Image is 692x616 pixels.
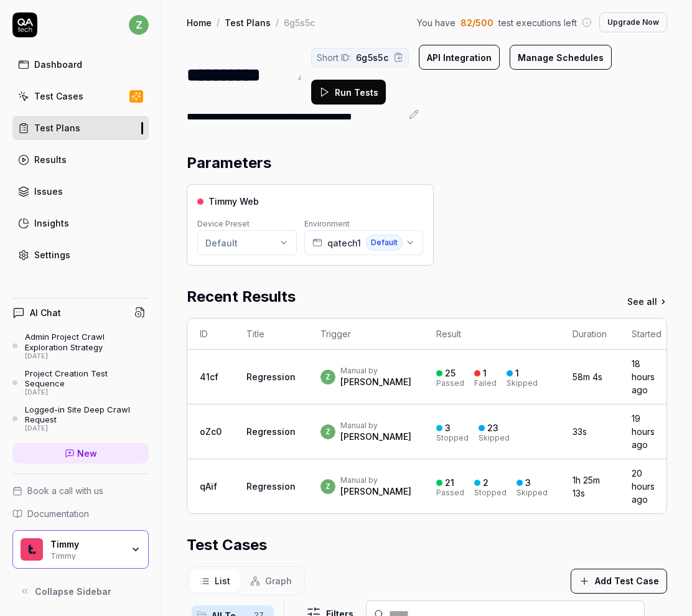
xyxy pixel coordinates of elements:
a: Documentation [12,507,149,520]
div: [PERSON_NAME] [340,376,411,388]
div: Passed [436,380,464,387]
h4: AI Chat [30,306,61,319]
div: 23 [487,422,498,434]
div: / [217,16,220,29]
div: Issues [34,185,63,198]
time: 19 hours ago [632,413,655,450]
a: Project Creation Test Sequence[DATE] [12,368,149,397]
h2: Recent Results [187,286,296,308]
button: Upgrade Now [599,12,667,32]
span: Documentation [27,507,89,520]
div: 2 [483,477,489,488]
a: New [12,443,149,464]
time: 20 hours ago [632,468,655,505]
span: z [320,424,335,439]
span: Book a call with us [27,484,103,497]
div: Dashboard [34,58,82,71]
div: [DATE] [25,388,149,397]
div: Results [34,153,67,166]
div: / [276,16,279,29]
a: 41cf [200,371,218,382]
th: Result [424,319,560,350]
button: qatech1Default [304,230,423,255]
label: Device Preset [197,219,250,228]
a: Book a call with us [12,484,149,497]
div: [DATE] [25,424,149,433]
a: Test Plans [225,16,271,29]
div: Timmy [50,539,123,550]
button: Manage Schedules [510,45,612,70]
img: Timmy Logo [21,538,43,561]
div: 6g5s5c [284,16,315,29]
span: Default [366,235,403,251]
div: [PERSON_NAME] [340,431,411,443]
div: Timmy [50,550,123,560]
div: Settings [34,248,70,261]
a: oZc0 [200,426,222,437]
button: Run Tests [311,80,386,105]
time: 1h 25m 13s [573,475,600,498]
h2: Test Cases [187,534,267,556]
a: Test Plans [12,116,149,140]
div: Manual by [340,421,411,431]
span: qatech1 [327,236,361,250]
th: Title [234,319,308,350]
div: Default [205,236,238,250]
div: Test Plans [34,121,80,134]
div: Stopped [474,489,507,497]
div: 21 [445,477,454,488]
a: Logged-in Site Deep Crawl Request[DATE] [12,404,149,433]
a: qAif [200,481,217,492]
span: 82 / 500 [461,16,493,29]
div: 3 [525,477,531,488]
button: Collapse Sidebar [12,579,149,604]
div: Insights [34,217,69,230]
div: Logged-in Site Deep Crawl Request [25,404,149,425]
div: 1 [515,368,519,379]
a: Regression [246,426,296,437]
div: Skipped [479,434,510,442]
a: Test Cases [12,84,149,108]
span: z [320,370,335,385]
span: Short ID: [317,51,351,64]
th: Trigger [308,319,424,350]
a: Regression [246,371,296,382]
label: Environment [304,219,350,228]
time: 58m 4s [573,371,602,382]
button: Add Test Case [571,569,667,594]
a: Dashboard [12,52,149,77]
a: Insights [12,211,149,235]
span: Graph [265,574,292,587]
th: Started [619,319,674,350]
span: New [77,447,97,460]
a: Issues [12,179,149,203]
button: Timmy LogoTimmyTimmy [12,530,149,569]
div: Failed [474,380,497,387]
div: 25 [445,368,456,379]
a: Settings [12,243,149,267]
button: Default [197,230,297,255]
div: [PERSON_NAME] [340,485,411,498]
span: You have [417,16,456,29]
time: 18 hours ago [632,358,655,395]
div: Manual by [340,475,411,485]
button: Graph [240,569,302,592]
div: Passed [436,489,464,497]
button: List [190,569,240,592]
span: 6g5s5c [356,51,388,64]
div: Manual by [340,366,411,376]
th: Duration [560,319,619,350]
div: Skipped [517,489,548,497]
div: Skipped [507,380,538,387]
div: [DATE] [25,352,149,361]
button: API Integration [419,45,500,70]
div: Project Creation Test Sequence [25,368,149,389]
a: See all [627,295,667,308]
time: 33s [573,426,587,437]
div: Stopped [436,434,469,442]
span: Timmy Web [208,195,259,208]
span: Collapse Sidebar [35,585,111,598]
th: ID [187,319,234,350]
span: z [320,479,335,494]
div: Admin Project Crawl Exploration Strategy [25,332,149,352]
